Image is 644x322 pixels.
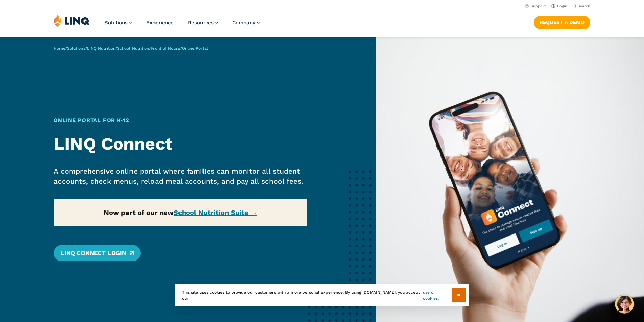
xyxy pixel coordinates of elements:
[182,46,208,51] span: Online Portal
[232,20,260,26] a: Company
[174,208,257,217] a: School Nutrition Suite →
[146,20,174,26] a: Experience
[54,46,65,51] a: Home
[525,4,546,8] a: Support
[573,4,590,9] button: Open Search Bar
[232,20,255,26] span: Company
[54,116,308,124] h1: Online Portal for K‑12
[54,245,141,261] a: LINQ Connect Login
[188,20,218,26] a: Resources
[578,4,590,8] span: Search
[67,46,85,51] a: Solutions
[104,14,260,36] nav: Primary Navigation
[54,166,308,187] p: A comprehensive online portal where families can monitor all student accounts, check menus, reloa...
[54,46,208,51] span: / / / / /
[87,46,115,51] a: LINQ Nutrition
[104,208,257,217] strong: Now part of our new
[551,4,567,8] a: Login
[534,16,590,29] a: Request a Demo
[188,20,214,26] span: Resources
[534,14,590,29] nav: Button Navigation
[54,133,173,154] strong: LINQ Connect
[175,284,469,306] div: This site uses cookies to provide our customers with a more personal experience. By using [DOMAIN...
[54,14,90,27] img: LINQ | K‑12 Software
[104,20,128,26] span: Solutions
[615,295,634,314] button: Hello, have a question? Let’s chat.
[151,46,180,51] a: Front of House
[423,289,452,301] a: use of cookies.
[117,46,149,51] a: School Nutrition
[104,20,132,26] a: Solutions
